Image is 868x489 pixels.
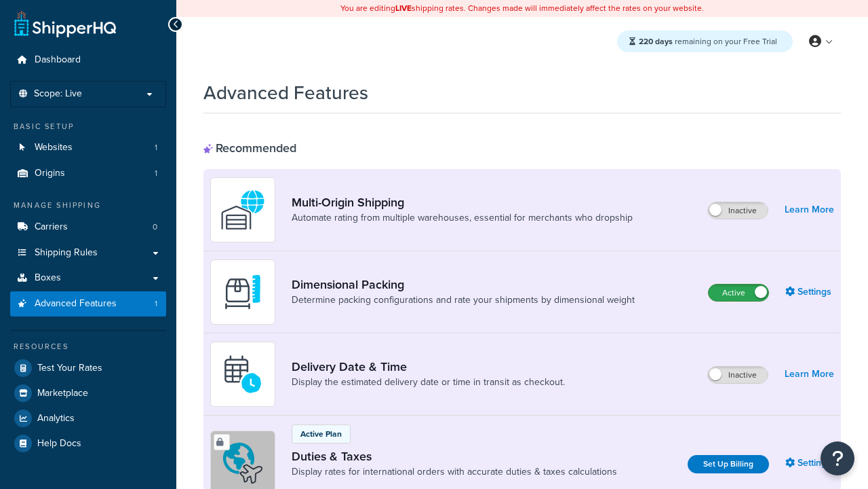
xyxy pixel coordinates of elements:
[35,168,65,179] span: Origins
[292,211,633,225] a: Automate rating from multiple warehouses, essential for merchants who dropship
[35,142,73,153] span: Websites
[10,161,166,186] li: Origins
[10,135,166,160] li: Websites
[10,381,166,405] a: Marketplace
[300,428,342,440] p: Active Plan
[10,121,166,132] div: Basic Setup
[785,454,834,473] a: Settings
[10,266,166,291] a: Boxes
[219,186,267,234] img: WatD5o0RtDAAAAAElFTkSuQmCC
[219,350,267,398] img: gfkeb5ejjkALwAAAABJRU5ErkJggg==
[35,247,98,259] span: Shipping Rules
[155,298,157,310] span: 1
[10,341,166,352] div: Resources
[10,135,166,160] a: Websites1
[10,291,166,316] a: Advanced Features1
[10,356,166,380] a: Test Your Rates
[292,376,565,389] a: Display the estimated delivery date or time in transit as checkout.
[708,367,768,383] label: Inactive
[10,215,166,240] a: Carriers0
[708,202,768,219] label: Inactive
[292,449,617,464] a: Duties & Taxes
[688,455,769,473] a: Set Up Billing
[34,88,82,100] span: Scope: Live
[10,431,166,456] a: Help Docs
[203,79,368,106] h1: Advanced Features
[219,268,267,316] img: DTVBYsAAAAAASUVORK5CYII=
[37,438,81,450] span: Help Docs
[155,168,157,179] span: 1
[37,363,102,374] span: Test Your Rates
[153,221,157,233] span: 0
[35,272,61,284] span: Boxes
[155,142,157,153] span: 1
[37,413,75,424] span: Analytics
[292,359,565,374] a: Delivery Date & Time
[37,388,88,399] span: Marketplace
[10,48,166,73] a: Dashboard
[10,240,166,266] a: Shipping Rules
[821,441,854,475] button: Open Resource Center
[10,406,166,431] a: Analytics
[10,200,166,211] div: Manage Shipping
[785,200,834,219] a: Learn More
[35,221,68,233] span: Carriers
[639,35,673,48] strong: 220 days
[10,161,166,186] a: Origins1
[35,54,81,66] span: Dashboard
[785,283,834,302] a: Settings
[639,35,777,48] span: remaining on your Free Trial
[292,277,635,292] a: Dimensional Packing
[292,195,633,210] a: Multi-Origin Shipping
[10,291,166,316] li: Advanced Features
[292,465,617,479] a: Display rates for international orders with accurate duties & taxes calculations
[709,285,768,301] label: Active
[203,141,296,156] div: Recommended
[10,215,166,240] li: Carriers
[35,298,117,310] span: Advanced Features
[395,2,412,14] b: LIVE
[292,293,635,307] a: Determine packing configurations and rate your shipments by dimensional weight
[785,365,834,384] a: Learn More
